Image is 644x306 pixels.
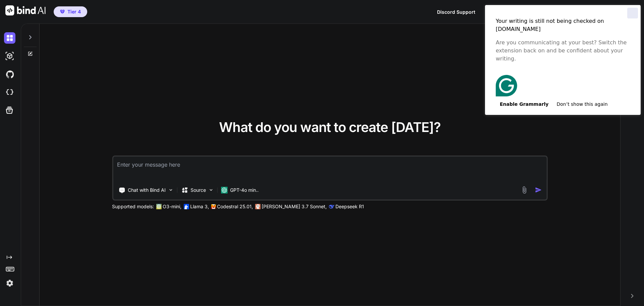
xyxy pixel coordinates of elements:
img: darkAi-studio [4,50,15,62]
img: Pick Models [208,187,214,193]
span: What do you want to create [DATE]? [219,119,441,135]
img: Bind AI [5,5,46,15]
p: Source [191,187,206,193]
button: Discord Support [437,8,475,15]
p: O3-mini, [163,203,181,210]
p: GPT-4o min.. [230,187,259,193]
p: [PERSON_NAME] 3.7 Sonnet, [262,203,327,210]
img: Mistral-AI [211,204,216,209]
img: GPT-4 [156,204,161,209]
img: premium [60,10,65,14]
img: Pick Tools [168,187,173,193]
p: Deepseek R1 [335,203,364,210]
img: claude [255,204,260,209]
span: Discord Support [437,9,475,15]
img: githubDark [4,69,15,80]
span: Tier 4 [67,8,81,15]
img: claude [329,204,334,209]
img: darkChat [4,32,15,44]
img: cloudideIcon [4,87,15,98]
img: GPT-4o mini [221,187,227,193]
img: attachment [521,186,528,194]
p: Codestral 25.01, [217,203,253,210]
p: Chat with Bind AI [128,187,166,193]
button: premiumTier 4 [54,6,87,17]
img: icon [535,186,542,193]
p: Llama 3, [190,203,209,210]
img: settings [4,277,15,289]
img: Llama2 [183,204,189,209]
p: Supported models: [112,203,154,210]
